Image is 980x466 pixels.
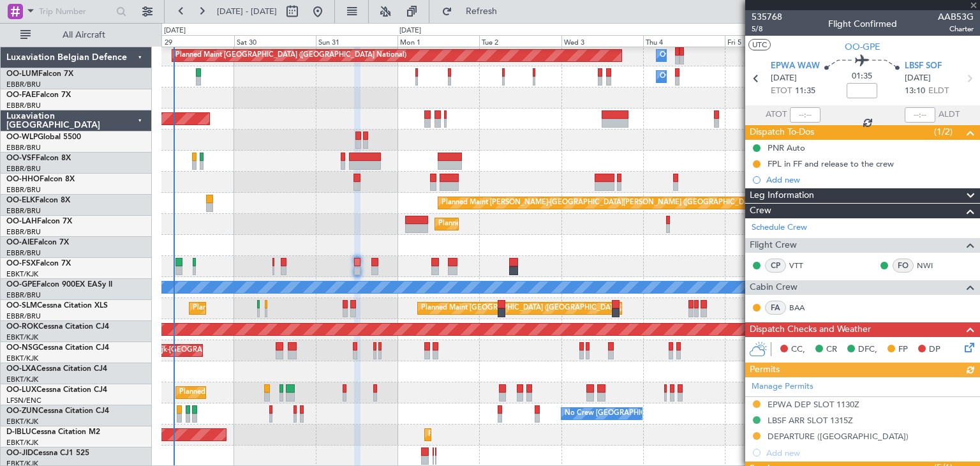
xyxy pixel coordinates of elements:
div: PNR Auto [768,142,805,153]
span: 01:35 [852,70,872,83]
a: OO-LUXCessna Citation CJ4 [6,386,107,394]
a: OO-LXACessna Citation CJ4 [6,365,107,373]
div: Sat 30 [234,35,316,47]
div: Thu 4 [643,35,725,47]
a: OO-WLPGlobal 5500 [6,133,81,141]
span: Cabin Crew [750,280,798,295]
a: OO-AIEFalcon 7X [6,239,69,246]
a: EBBR/BRU [6,227,41,237]
span: [DATE] [905,72,931,85]
span: OO-ZUN [6,407,38,415]
a: EBBR/BRU [6,80,41,89]
span: OO-AIE [6,239,34,246]
span: OO-GPE [6,281,36,289]
span: 13:10 [905,85,925,98]
span: OO-SLM [6,302,37,310]
div: [DATE] [164,26,186,36]
span: EPWA WAW [771,60,820,73]
a: EBKT/KJK [6,417,38,426]
a: BAA [789,302,818,313]
div: Tue 2 [479,35,561,47]
span: 11:35 [795,85,815,98]
span: [DATE] - [DATE] [217,6,277,17]
a: Schedule Crew [752,222,807,234]
div: FO [893,259,914,273]
div: Planned Maint Kortrijk-[GEOGRAPHIC_DATA] [179,383,328,402]
span: ALDT [939,109,960,121]
a: NWI [917,260,946,271]
div: [DATE] [399,26,421,36]
div: Planned Maint [GEOGRAPHIC_DATA] ([GEOGRAPHIC_DATA]) [438,214,639,234]
div: Planned Maint Kortrijk-[GEOGRAPHIC_DATA] [94,341,242,360]
a: OO-VSFFalcon 8X [6,154,71,162]
input: Trip Number [39,2,112,21]
div: CP [765,259,786,273]
a: OO-SLMCessna Citation XLS [6,302,108,310]
div: FA [765,301,786,315]
span: All Aircraft [33,31,135,40]
span: (1/2) [934,125,953,139]
span: CR [826,343,837,356]
a: EBKT/KJK [6,375,38,384]
div: Fri 29 [152,35,234,47]
span: OO-HHO [6,176,40,183]
span: Leg Information [750,188,814,203]
div: Add new [766,174,974,185]
span: OO-WLP [6,133,38,141]
a: D-IBLUCessna Citation M2 [6,428,100,436]
div: Planned Maint [GEOGRAPHIC_DATA] ([GEOGRAPHIC_DATA] National) [175,46,406,65]
span: OO-ROK [6,323,38,331]
div: FPL in FF and release to the crew [768,158,894,169]
a: EBKT/KJK [6,438,38,447]
div: Fri 5 [725,35,806,47]
span: Refresh [455,7,509,16]
button: All Aircraft [14,25,138,45]
span: 5/8 [752,24,782,34]
button: Refresh [436,1,512,22]
a: EBBR/BRU [6,164,41,174]
a: OO-ROKCessna Citation CJ4 [6,323,109,331]
a: OO-ZUNCessna Citation CJ4 [6,407,109,415]
span: OO-GPE [845,40,880,54]
span: ATOT [766,109,787,121]
button: UTC [748,39,771,50]
a: EBKT/KJK [6,354,38,363]
a: LFSN/ENC [6,396,41,405]
a: EBKT/KJK [6,269,38,279]
div: Wed 3 [561,35,643,47]
span: Crew [750,204,771,218]
a: OO-LAHFalcon 7X [6,218,72,225]
div: Mon 1 [397,35,479,47]
span: OO-LUM [6,70,38,78]
span: FP [898,343,908,356]
div: Planned Maint [PERSON_NAME]-[GEOGRAPHIC_DATA][PERSON_NAME] ([GEOGRAPHIC_DATA][PERSON_NAME]) [442,193,819,213]
span: D-IBLU [6,428,31,436]
a: EBBR/BRU [6,290,41,300]
span: [DATE] [771,72,797,85]
span: OO-NSG [6,344,38,352]
a: EBBR/BRU [6,312,41,321]
span: DP [929,343,940,356]
a: OO-ELKFalcon 8X [6,197,70,204]
a: EBBR/BRU [6,185,41,195]
span: AAB53G [938,10,974,24]
a: EBKT/KJK [6,333,38,342]
span: OO-VSF [6,154,36,162]
a: EBBR/BRU [6,143,41,153]
a: OO-HHOFalcon 8X [6,176,75,183]
div: Owner Melsbroek Air Base [660,67,746,86]
span: ETOT [771,85,792,98]
div: Sun 31 [316,35,397,47]
a: OO-GPEFalcon 900EX EASy II [6,281,112,289]
a: OO-FAEFalcon 7X [6,91,71,99]
span: Dispatch To-Dos [750,125,814,140]
span: CC, [791,343,805,356]
a: OO-FSXFalcon 7X [6,260,71,267]
div: Owner Melsbroek Air Base [660,46,746,65]
span: OO-JID [6,449,33,457]
span: OO-LUX [6,386,36,394]
a: OO-JIDCessna CJ1 525 [6,449,89,457]
a: EBBR/BRU [6,101,41,110]
div: Planned Maint [GEOGRAPHIC_DATA] ([GEOGRAPHIC_DATA]) [421,299,622,318]
span: Flight Crew [750,238,797,253]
